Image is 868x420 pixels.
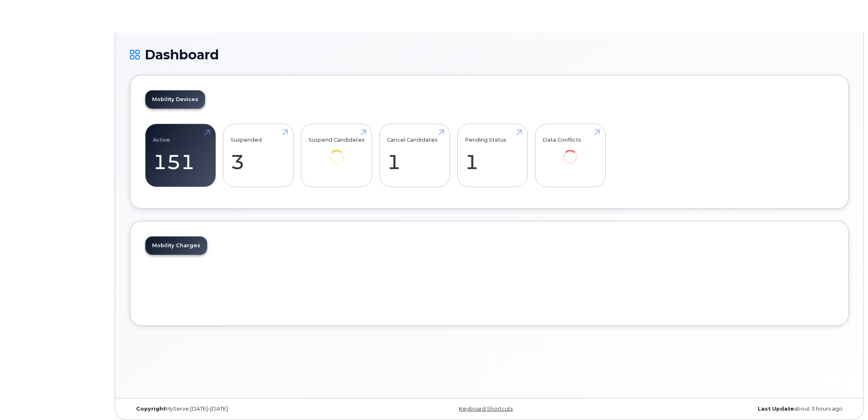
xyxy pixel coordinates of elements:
a: Mobility Devices [145,90,205,108]
a: Pending Status 1 [465,129,520,183]
div: MyServe [DATE]–[DATE] [130,406,370,412]
a: Suspended 3 [231,129,286,183]
strong: Copyright [136,406,166,412]
a: Data Conflicts [543,129,598,176]
a: Mobility Charges [145,237,207,255]
a: Cancel Candidates 1 [387,129,442,183]
a: Active 151 [153,129,208,183]
strong: Last Update [758,406,794,412]
a: Suspend Candidates [309,129,365,176]
a: Keyboard Shortcuts [459,406,513,412]
div: about 3 hours ago [609,406,849,412]
h1: Dashboard [130,47,849,62]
